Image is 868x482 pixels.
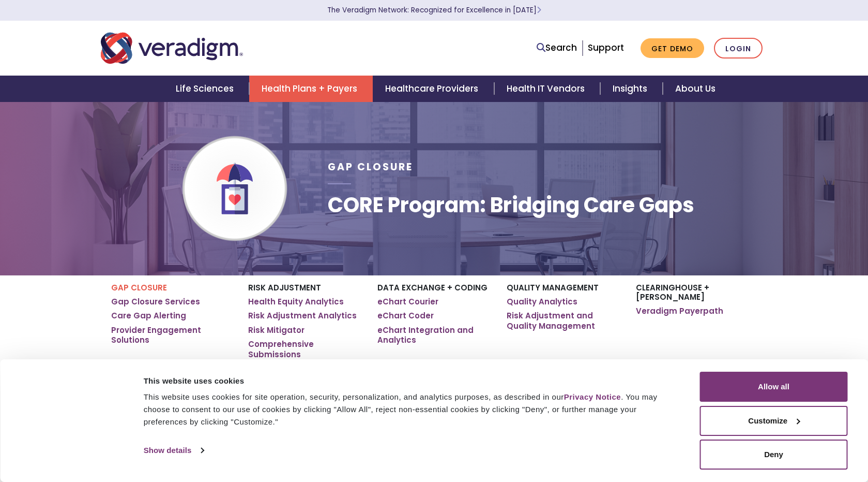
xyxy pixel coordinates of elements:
span: Gap Closure [328,160,413,174]
a: Health Equity Analytics [248,297,344,307]
span: Learn More [537,5,541,15]
img: Veradigm logo [101,31,243,65]
a: eChart Coder [377,311,434,321]
a: Risk Adjustment Analytics [248,311,357,321]
div: This website uses cookies for site operation, security, personalization, and analytics purposes, ... [144,391,677,428]
a: Care Gap Alerting [111,311,186,321]
a: About Us [663,76,728,102]
div: This website uses cookies [144,375,677,387]
a: Quality Analytics [507,297,577,307]
h1: CORE Program: Bridging Care Gaps [328,193,694,217]
button: Deny [700,440,848,470]
a: Get Demo [641,38,704,59]
a: Search [537,41,577,55]
a: eChart Courier [377,297,438,307]
a: Privacy Notice [564,392,621,401]
a: Comprehensive Submissions [248,339,362,359]
a: Risk Adjustment and Quality Management [507,311,620,331]
a: Health Plans + Payers [249,76,373,102]
a: Show details [144,443,204,458]
button: Allow all [700,372,848,402]
a: Risk Mitigator [248,325,304,335]
a: Gap Closure Services [111,297,200,307]
a: Login [714,38,763,59]
a: Provider Engagement Solutions [111,325,233,345]
button: Customize [700,406,848,436]
a: Life Sciences [163,76,249,102]
a: Veradigm Payerpath [636,306,723,316]
a: The Veradigm Network: Recognized for Excellence in [DATE]Learn More [327,5,541,15]
a: Insights [600,76,663,102]
a: eChart Integration and Analytics [377,325,491,345]
a: Health IT Vendors [494,76,600,102]
a: Support [588,41,624,54]
a: Healthcare Providers [373,76,494,102]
